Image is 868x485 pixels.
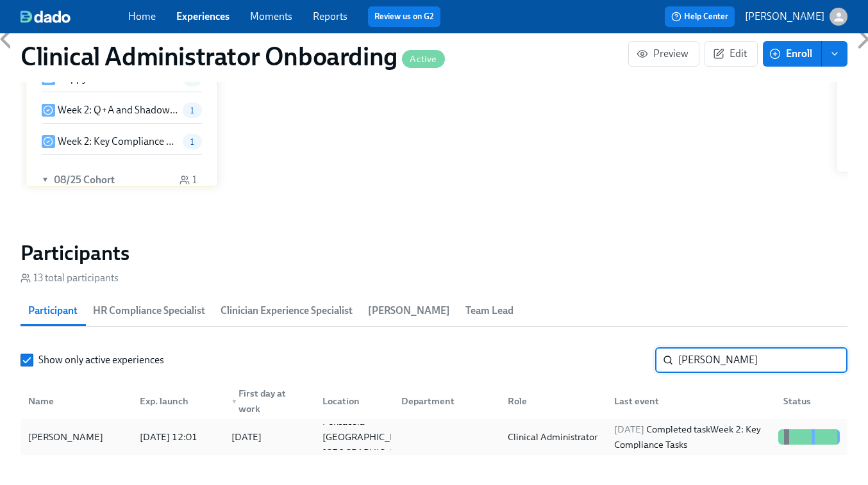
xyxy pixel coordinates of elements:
button: Review us on G2 [368,6,440,27]
img: dado [21,10,71,23]
input: Search by name [678,347,847,373]
a: Experiences [176,10,230,22]
div: Name [23,393,129,409]
h1: Clinical Administrator Onboarding [21,41,445,72]
button: Edit [705,41,758,67]
span: Edit [715,47,747,60]
span: Help Center [671,10,728,23]
h6: 08/25 Cohort [54,173,115,187]
p: Week 2: Q+A and Shadowing [58,103,178,117]
button: Preview [628,41,699,67]
a: Moments [250,10,292,22]
span: 1 [183,137,202,147]
span: Active [402,54,444,64]
span: Show only active experiences [38,353,164,367]
button: enroll [822,41,847,67]
button: [PERSON_NAME] [745,8,847,26]
div: Location [312,388,391,414]
div: Location [317,393,391,409]
span: Clinician Experience Specialist [221,302,353,320]
div: Exp. launch [135,393,221,409]
div: Status [773,388,845,414]
span: HR Compliance Specialist [93,302,205,320]
p: [PERSON_NAME] [745,10,824,24]
button: Help Center [665,6,735,27]
div: Pensacola [GEOGRAPHIC_DATA] [GEOGRAPHIC_DATA] [317,414,422,460]
div: Status [778,393,845,409]
span: ▼ [42,173,51,187]
div: Role [497,388,604,414]
div: Clinical Administrator [503,429,604,445]
div: ▼First day at work [221,388,313,414]
div: Department [391,388,497,414]
div: Last event [609,393,773,409]
div: Completed task Week 2: Key Compliance Tasks [609,422,773,452]
span: Participant [28,302,78,320]
div: [DATE] 12:01 [135,429,221,445]
div: [DATE] [231,429,262,445]
div: 1 [179,173,197,187]
div: Department [396,393,497,409]
span: [PERSON_NAME] [368,302,450,320]
div: Exp. launch [129,388,221,414]
div: Last event [604,388,773,414]
div: Name [23,388,129,414]
h2: Participants [21,240,847,266]
span: 1 [183,106,202,115]
a: Home [128,10,156,22]
p: Week 2: Key Compliance Tasks [58,135,178,149]
div: 13 total participants [21,271,119,285]
div: [PERSON_NAME][DATE] 12:01[DATE]Pensacola [GEOGRAPHIC_DATA] [GEOGRAPHIC_DATA]Clinical Administrato... [21,419,847,455]
a: dado [21,10,128,23]
span: Enroll [772,47,812,60]
div: Role [503,393,604,409]
span: ▼ [231,399,238,405]
a: Reports [313,10,347,22]
div: First day at work [226,386,313,416]
span: Team Lead [465,302,513,320]
div: [PERSON_NAME] [23,429,129,445]
button: Enroll [763,41,822,67]
span: [DATE] [614,423,644,435]
span: Preview [639,47,689,60]
a: Review us on G2 [374,10,434,23]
